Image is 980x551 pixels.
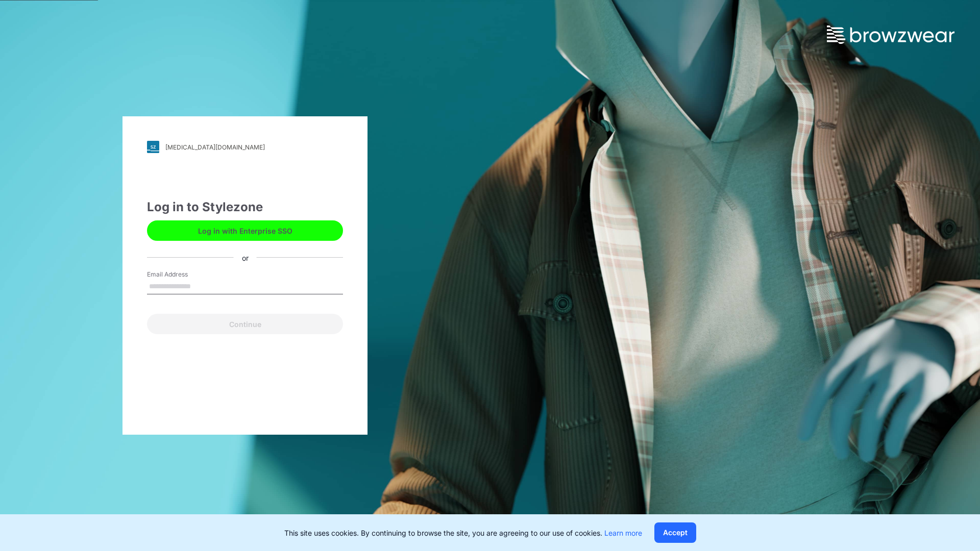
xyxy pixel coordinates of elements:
[147,198,343,216] div: Log in to Stylezone
[147,141,343,153] a: [MEDICAL_DATA][DOMAIN_NAME]
[234,252,257,263] div: or
[827,26,954,44] img: browzwear-logo.73288ffb.svg
[165,143,265,151] div: [MEDICAL_DATA][DOMAIN_NAME]
[604,529,642,537] a: Learn more
[147,141,159,153] img: svg+xml;base64,PHN2ZyB3aWR0aD0iMjgiIGhlaWdodD0iMjgiIHZpZXdCb3g9IjAgMCAyOCAyOCIgZmlsbD0ibm9uZSIgeG...
[147,270,218,279] label: Email Address
[654,522,696,543] button: Accept
[147,220,343,241] button: Log in with Enterprise SSO
[284,528,642,538] p: This site uses cookies. By continuing to browse the site, you are agreeing to our use of cookies.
